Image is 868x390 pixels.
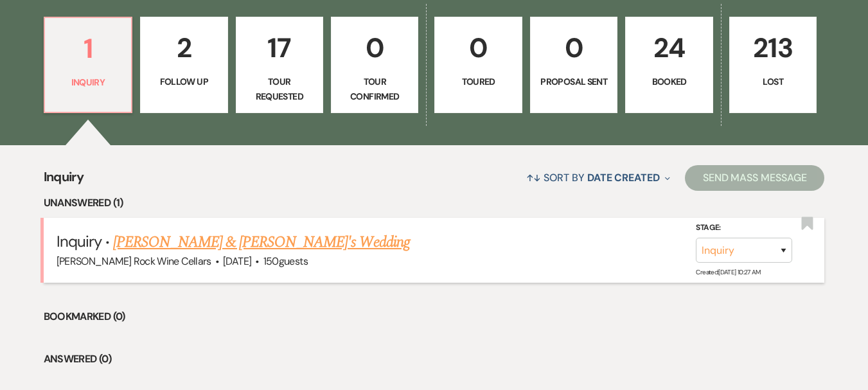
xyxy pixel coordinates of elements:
[538,26,609,69] p: 0
[625,17,713,113] a: 24Booked
[738,75,808,89] p: Lost
[331,17,418,113] a: 0Tour Confirmed
[443,75,513,89] p: Toured
[53,75,123,89] p: Inquiry
[244,26,315,69] p: 17
[587,171,660,184] span: Date Created
[44,167,84,195] span: Inquiry
[53,27,123,70] p: 1
[633,26,704,69] p: 24
[140,17,227,113] a: 2Follow Up
[633,75,704,89] p: Booked
[339,26,410,69] p: 0
[530,17,617,113] a: 0Proposal Sent
[57,254,211,268] span: [PERSON_NAME] Rock Wine Cellars
[57,231,102,251] span: Inquiry
[236,17,323,113] a: 17Tour Requested
[434,17,522,113] a: 0Toured
[339,75,410,103] p: Tour Confirmed
[223,254,251,268] span: [DATE]
[685,165,825,191] button: Send Mass Message
[696,268,760,276] span: Created: [DATE] 10:27 AM
[44,195,825,211] li: Unanswered (1)
[729,17,817,113] a: 213Lost
[443,26,513,69] p: 0
[44,17,132,113] a: 1Inquiry
[44,308,825,325] li: Bookmarked (0)
[148,26,219,69] p: 2
[696,221,792,235] label: Stage:
[738,26,808,69] p: 213
[263,254,308,268] span: 150 guests
[148,75,219,89] p: Follow Up
[538,75,609,89] p: Proposal Sent
[526,171,542,184] span: ↑↓
[521,161,675,195] button: Sort By Date Created
[44,351,825,368] li: Answered (0)
[113,231,410,254] a: [PERSON_NAME] & [PERSON_NAME]'s Wedding
[244,75,315,103] p: Tour Requested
